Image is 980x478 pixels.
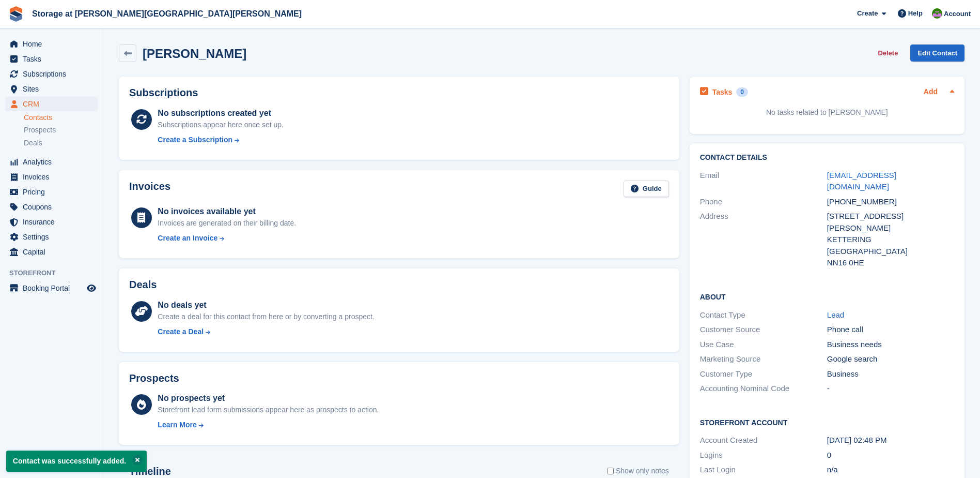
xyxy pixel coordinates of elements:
[23,185,85,199] span: Pricing
[158,311,374,322] div: Create a deal for this contact from here or by converting a prospect.
[5,185,98,199] a: menu
[5,37,98,51] a: menu
[158,233,296,244] a: Create an Invoice
[827,339,954,351] div: Business needs
[827,196,954,208] div: [PHONE_NUMBER]
[158,420,196,430] div: Learn More
[23,52,85,66] span: Tasks
[158,205,296,218] div: No invoices available yet
[24,113,98,123] a: Contacts
[85,282,98,294] a: Preview store
[700,435,827,446] div: Account Created
[700,383,827,395] div: Accounting Nominal Code
[158,405,379,415] div: Storefront lead form submissions appear here as prospects to action.
[129,279,157,291] h2: Deals
[158,326,204,337] div: Create a Deal
[857,8,878,19] span: Create
[700,368,827,380] div: Customer Type
[129,466,171,477] h2: Timeline
[827,234,954,246] div: KETTERING
[700,291,954,302] h2: About
[129,372,179,384] h2: Prospects
[158,392,379,405] div: No prospects yet
[158,135,284,145] a: Create a Subscription
[5,52,98,66] a: menu
[24,138,98,148] a: Deals
[944,9,971,19] span: Account
[5,230,98,244] a: menu
[8,6,24,22] img: stora-icon-8386f47178a22dfd0bd8f6a31ec36ba5ce8667c1dd55bd0f319d3a0aa187defe.svg
[827,324,954,336] div: Phone call
[827,368,954,380] div: Business
[827,171,896,191] a: [EMAIL_ADDRESS][DOMAIN_NAME]
[932,8,942,19] img: Mark Spendlove
[23,245,85,259] span: Capital
[910,44,965,62] a: Edit Contact
[158,107,284,119] div: No subscriptions created yet
[158,233,217,244] div: Create an Invoice
[23,82,85,96] span: Sites
[700,324,827,336] div: Customer Source
[700,353,827,365] div: Marketing Source
[827,211,954,234] div: [STREET_ADDRESS][PERSON_NAME]
[700,107,954,118] p: No tasks related to [PERSON_NAME]
[129,87,669,99] h2: Subscriptions
[23,230,85,244] span: Settings
[158,299,374,311] div: No deals yet
[5,97,98,111] a: menu
[23,67,85,81] span: Subscriptions
[23,155,85,169] span: Analytics
[924,86,938,98] a: Add
[736,87,748,97] div: 0
[23,37,85,51] span: Home
[23,200,85,214] span: Coupons
[23,97,85,111] span: CRM
[158,119,284,130] div: Subscriptions appear here once set up.
[700,154,954,162] h2: Contact Details
[827,383,954,395] div: -
[827,464,954,476] div: n/a
[5,155,98,169] a: menu
[700,309,827,321] div: Contact Type
[5,281,98,295] a: menu
[827,310,844,319] a: Lead
[5,200,98,214] a: menu
[827,353,954,365] div: Google search
[158,218,296,229] div: Invoices are generated on their billing date.
[5,82,98,96] a: menu
[23,215,85,229] span: Insurance
[712,87,733,97] h2: Tasks
[28,5,306,22] a: Storage at [PERSON_NAME][GEOGRAPHIC_DATA][PERSON_NAME]
[6,451,147,472] p: Contact was successfully added.
[24,138,42,148] span: Deals
[700,196,827,208] div: Phone
[827,450,954,461] div: 0
[5,245,98,259] a: menu
[874,44,902,62] button: Delete
[129,181,170,198] h2: Invoices
[143,47,246,61] h2: [PERSON_NAME]
[158,326,374,337] a: Create a Deal
[9,268,103,278] span: Storefront
[5,215,98,229] a: menu
[5,67,98,81] a: menu
[624,181,669,198] a: Guide
[5,170,98,184] a: menu
[700,450,827,461] div: Logins
[827,257,954,269] div: NN16 0HE
[700,211,827,269] div: Address
[607,466,669,476] label: Show only notes
[23,281,85,295] span: Booking Portal
[158,420,379,430] a: Learn More
[23,170,85,184] span: Invoices
[700,170,827,193] div: Email
[607,466,614,476] input: Show only notes
[700,417,954,427] h2: Storefront Account
[158,135,232,145] div: Create a Subscription
[24,125,98,136] a: Prospects
[827,246,954,258] div: [GEOGRAPHIC_DATA]
[700,464,827,476] div: Last Login
[700,339,827,351] div: Use Case
[827,435,954,446] div: [DATE] 02:48 PM
[24,125,56,135] span: Prospects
